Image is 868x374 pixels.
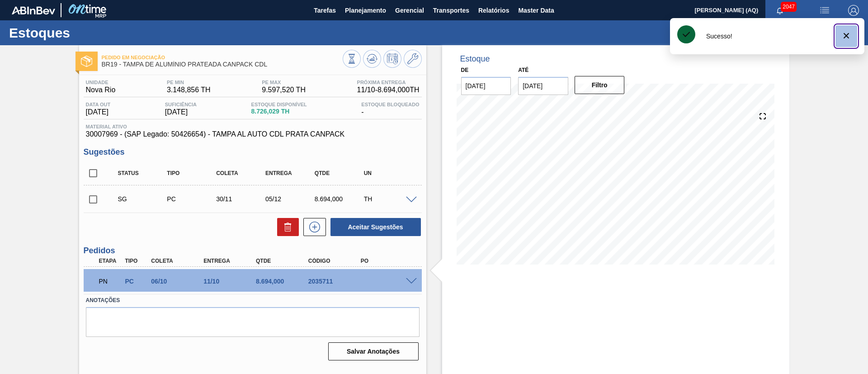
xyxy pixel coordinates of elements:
[357,80,420,85] span: Próxima Entrega
[251,102,307,107] span: Estoque Disponível
[165,195,219,203] div: Pedido de Compra
[518,5,554,16] span: Master Data
[460,54,490,64] div: Estoque
[330,218,421,236] button: Aceitar Sugestões
[395,5,424,16] span: Gerencial
[123,278,150,285] div: Pedido de Compra
[306,278,365,285] div: 2035711
[314,5,336,16] span: Tarefas
[343,50,361,68] button: Visão Geral dos Estoques
[201,278,260,285] div: 11/10/2025
[306,258,365,264] div: Código
[201,258,260,264] div: Entrega
[263,170,318,176] div: Entrega
[362,170,416,176] div: UN
[165,102,197,107] span: Suficiência
[86,86,116,94] span: Nova Rio
[262,86,306,94] span: 9.597,520 TH
[433,5,469,16] span: Transportes
[254,278,312,285] div: 8.694,000
[359,102,421,116] div: -
[84,246,422,256] h3: Pedidos
[359,258,417,264] div: PO
[362,195,416,203] div: TH
[312,170,367,176] div: Qtde
[116,170,170,176] div: Status
[167,80,211,85] span: PE MIN
[363,50,381,68] button: Atualizar Gráfico
[165,108,197,116] span: [DATE]
[12,6,55,14] img: TNhmsLtSVTkK8tSr43FrP2fwEKptu5GPRR3wAAAABJRU5ErkJggg==
[81,56,92,67] img: Ícone
[97,258,124,264] div: Etapa
[404,50,422,68] button: Ir ao Master Data / Geral
[575,76,625,94] button: Filtro
[383,50,401,68] button: Programar Estoque
[86,80,116,85] span: Unidade
[345,5,386,16] span: Planejamento
[262,80,306,85] span: PE MAX
[149,258,208,264] div: Coleta
[328,342,419,360] button: Salvar Anotações
[765,4,794,17] button: Notificações
[326,217,422,237] div: Aceitar Sugestões
[312,195,367,203] div: 8.694,000
[518,77,568,95] input: dd/mm/yyyy
[361,102,419,107] span: Estoque Bloqueado
[214,170,269,176] div: Coleta
[478,5,509,16] span: Relatórios
[251,108,307,115] span: 8.726,029 TH
[299,218,326,236] div: Nova sugestão
[263,195,318,203] div: 05/12/2025
[461,77,511,95] input: dd/mm/yyyy
[84,147,422,157] h3: Sugestões
[167,86,211,94] span: 3.148,856 TH
[848,5,859,16] img: Logout
[214,195,269,203] div: 30/11/2025
[86,294,420,307] label: Anotações
[99,278,122,285] p: PN
[165,170,219,176] div: Tipo
[781,2,797,12] span: 2047
[518,67,528,73] label: Até
[86,124,420,129] span: Material ativo
[461,67,469,73] label: De
[149,278,208,285] div: 06/10/2025
[273,218,299,236] div: Excluir Sugestões
[123,258,150,264] div: Tipo
[86,102,111,107] span: Data out
[819,5,830,16] img: userActions
[102,61,343,68] span: BR19 - TAMPA DE ALUMÍNIO PRATEADA CANPACK CDL
[357,86,420,94] span: 11/10 - 8.694,000 TH
[97,271,124,291] div: Pedido em Negociação
[254,258,312,264] div: Qtde
[102,55,343,60] span: Pedido em Negociação
[86,130,420,138] span: 30007969 - (SAP Legado: 50426654) - TAMPA AL AUTO CDL PRATA CANPACK
[116,195,170,203] div: Sugestão Criada
[9,28,170,38] h1: Estoques
[86,108,111,116] span: [DATE]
